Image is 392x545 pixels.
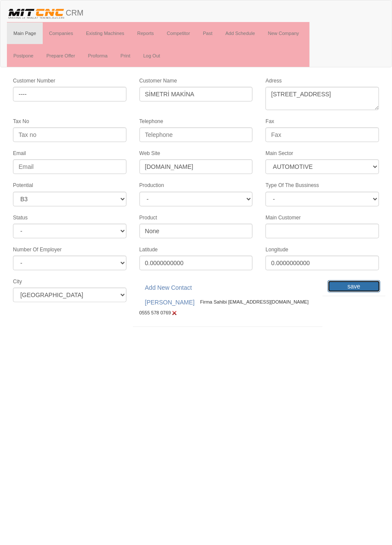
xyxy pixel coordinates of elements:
label: Longitude [266,246,288,253]
a: Existing Machines [79,22,131,44]
a: Companies [43,22,80,44]
label: Potential [13,182,33,189]
textarea: [STREET_ADDRESS] [266,87,379,110]
a: Add Schedule [219,22,262,44]
input: Telephone [139,127,253,142]
a: Past [196,22,219,44]
a: Reports [131,22,161,44]
label: Tax No [13,118,29,125]
a: CRM [0,0,90,22]
a: Log Out [137,45,167,67]
label: City [13,278,22,285]
a: Proforma [82,45,114,67]
label: Customer Name [139,77,177,85]
label: Product [139,214,157,222]
img: Edit [171,310,178,317]
a: [PERSON_NAME] [139,295,200,310]
img: header.png [7,7,66,20]
a: New Company [262,22,306,44]
label: Email [13,150,26,157]
a: Add New Contact [139,280,198,295]
input: Web site [139,159,253,174]
label: Adress [266,77,281,85]
input: Email [13,159,126,174]
label: Number Of Employer [13,246,62,253]
a: Competitor [160,22,196,44]
a: Postpone [7,45,40,67]
label: Fax [266,118,274,125]
label: Main Sector [266,150,293,157]
label: Customer Number [13,77,55,85]
label: Latitude [139,246,158,253]
input: save [328,280,380,292]
label: Web Site [139,150,160,157]
label: Telephone [139,118,163,125]
input: Fax [266,127,379,142]
div: Firma Sahibi [EMAIL_ADDRESS][DOMAIN_NAME] 0555 578 0769 [139,295,316,317]
a: Print [114,45,137,67]
a: Main Page [7,22,43,44]
label: Main Customer [266,214,300,222]
input: Customer No [13,87,126,101]
a: Prepare Offer [40,45,81,67]
input: Customer Name [139,87,253,101]
label: Status [13,214,28,222]
label: Production [139,182,164,189]
input: Tax no [13,127,126,142]
label: Type Of The Bussiness [266,182,319,189]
